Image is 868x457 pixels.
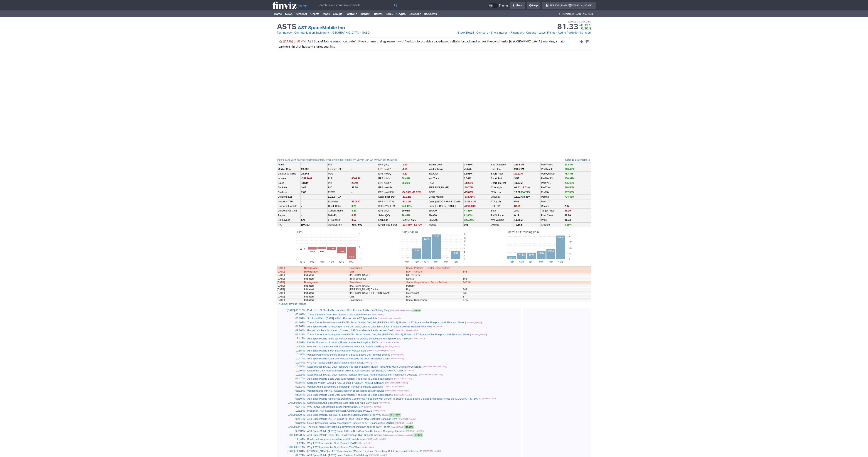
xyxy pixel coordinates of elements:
img: nic2x2.gif [277,306,432,308]
td: Book/sh [277,185,301,190]
a: IWR [378,159,382,162]
span: 5979.87 [352,200,361,203]
a: VSAT [291,159,296,162]
b: 578 [301,219,305,221]
span: -0.21 [402,172,407,175]
td: Profit [PERSON_NAME] [428,204,463,209]
a: Starlink Rival AST SpaceMobile Gets Rare Sell Amid 254% Run [307,401,378,404]
span: • [292,30,294,35]
a: Here's Crossroads Capital Investment's Updates on AST SpaceMobile (ASTS) [307,422,394,424]
span: 47.41% [464,209,472,212]
a: 41.77M [514,182,523,184]
a: Rocket Lab Pops On Launch Contract, AST SpaceMobile Lands Verizon Deal [307,329,393,332]
a: AST SpaceMobile Is Popping on a Verizon Deal. Options Data Tells Us ASTS Stock Could Be Headed He... [307,325,433,328]
span: 0.57 [352,219,356,221]
span: • [360,30,361,35]
b: - [301,205,302,207]
td: ROA [428,181,463,185]
b: 81.20 [565,214,571,217]
td: Forward P/E [327,167,351,171]
td: Beta [490,209,514,213]
td: EPS next Y [378,167,401,171]
a: Barclays downgrades Viasat as satellite supply surges [307,438,367,440]
span: 6009.20 [352,177,361,180]
div: | : [343,158,398,162]
td: EPS Y/Y TTM [378,199,401,204]
a: GSAT [314,159,320,162]
b: 20.08% [402,209,410,212]
td: Perf Quarter [541,172,564,176]
b: 11.76M [514,219,523,221]
td: EPS next Q [378,172,401,176]
b: 2.40 [514,209,519,212]
td: Employees [277,218,301,222]
a: AST SpaceMobile's deal with Verizon validates the boom in satellite stocks [307,357,390,360]
span: [DATE] 07:05AM ET [568,20,591,24]
span: 23.49 [352,182,358,184]
a: Insider [359,10,371,17]
td: Gross Margin [428,195,463,199]
a: [GEOGRAPHIC_DATA] [332,30,359,35]
b: 29.24B [301,172,309,175]
a: Charts [309,10,321,17]
span: 8.23 [352,209,356,212]
td: Volume [490,222,514,227]
a: Prediction: AST SpaceMobile Stock Could Double by 2026 [307,409,372,412]
td: Inst Trans [428,176,463,181]
td: Option/Short [327,222,351,227]
td: EV/EBITDA [327,195,351,199]
td: Debt/Eq [327,213,351,218]
span: -82.70% [413,223,423,226]
a: AST SpaceMobile Seals Deal With Verizon. The Stock Is Going Stratospheric. [307,377,393,380]
a: SPIR [332,159,337,162]
td: Payout [277,213,301,218]
b: 32.06% [464,172,472,175]
a: IYZ [389,159,393,162]
a: Scroll to Statements [565,158,591,161]
a: VOX [393,159,398,162]
a: -113.88% -82.70% [402,223,422,226]
b: 29.38B [301,168,309,170]
span: -5315.41% [464,200,476,203]
span: Stock Detail [458,31,474,34]
td: Oper. [GEOGRAPHIC_DATA] [428,199,463,204]
a: Home [272,10,283,17]
a: Verizon teams with AST SpaceMobile on space-based cellular service [307,389,384,392]
a: Stock Market [DATE]: Dow Rises As Rocket Firms Soar; Nvidia-Musk Deal In Focus (Live Coverage) [307,373,418,376]
a: These 5 Beaten-Down Tech Stocks Could Catch Fire Next [307,313,371,316]
b: 5.46 [514,200,519,203]
b: 17.50 [514,191,530,194]
span: 704.45% [565,195,574,198]
a: Financials [511,30,524,35]
b: 91.41 [514,186,530,189]
td: RSI (14) [490,204,514,209]
td: Quick Ratio [327,204,351,209]
a: VBR [360,159,364,162]
b: - [352,195,352,198]
td: Perf Half Y [541,176,564,181]
span: 116.42% [565,168,574,170]
a: Backtests [422,10,438,17]
span: 0.16 [581,26,588,30]
a: [PERSON_NAME][DOMAIN_NAME] [542,2,596,9]
img: nic2x2.gif [277,264,432,266]
small: - - [301,209,303,212]
span: 28.20% [402,182,410,184]
span: [DATE] 5:50 PM [283,39,307,43]
b: - [352,163,352,166]
td: Avg Volume [490,218,514,222]
td: P/E [327,162,351,167]
a: Short Interest [491,30,508,35]
b: 206.71M [514,168,524,170]
a: AST SpaceMobile, Inc. (ASTS) Laps the Stock Market: Here's Why [307,413,381,416]
td: LT Debt/Eq [327,218,351,222]
td: P/C [327,185,351,190]
a: VB [357,159,360,162]
td: Insider Trans [428,167,463,171]
td: Sales past 3/5Y [378,195,401,199]
a: AST SpaceMobile Stock Blasts Off After Verizon Deal [307,349,366,352]
td: EPS past 3/5Y [378,190,401,194]
span: AST SpaceMobile announced a definitive commercial agreement with Verizon to provide space-based c... [278,39,566,48]
span: -74.30% [402,191,411,194]
a: VTI [353,159,356,162]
